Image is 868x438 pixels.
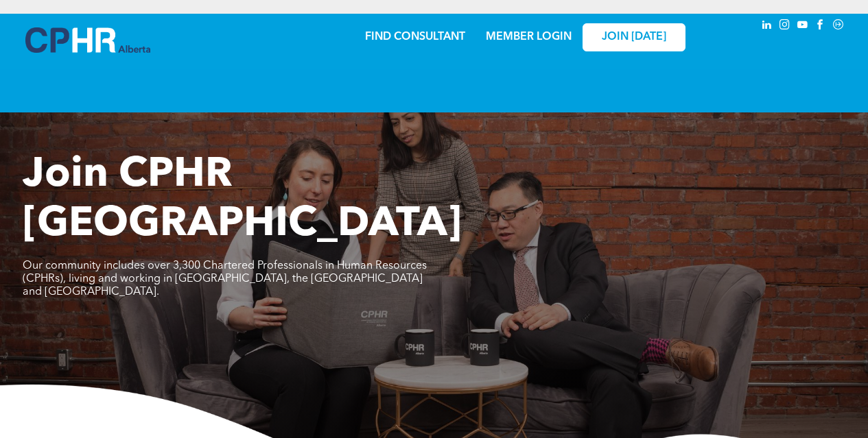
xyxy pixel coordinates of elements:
[25,27,150,53] img: A blue and white logo for cp alberta
[23,155,462,245] span: Join CPHR [GEOGRAPHIC_DATA]
[760,17,775,36] a: linkedin
[365,32,465,42] a: FIND CONSULTANT
[602,31,666,44] span: JOIN [DATE]
[583,23,685,51] a: JOIN [DATE]
[486,32,572,42] a: MEMBER LOGIN
[23,260,427,297] span: Our community includes over 3,300 Chartered Professionals in Human Resources (CPHRs), living and ...
[813,17,828,36] a: facebook
[831,17,846,36] a: Social network
[795,17,810,36] a: youtube
[777,17,793,36] a: instagram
